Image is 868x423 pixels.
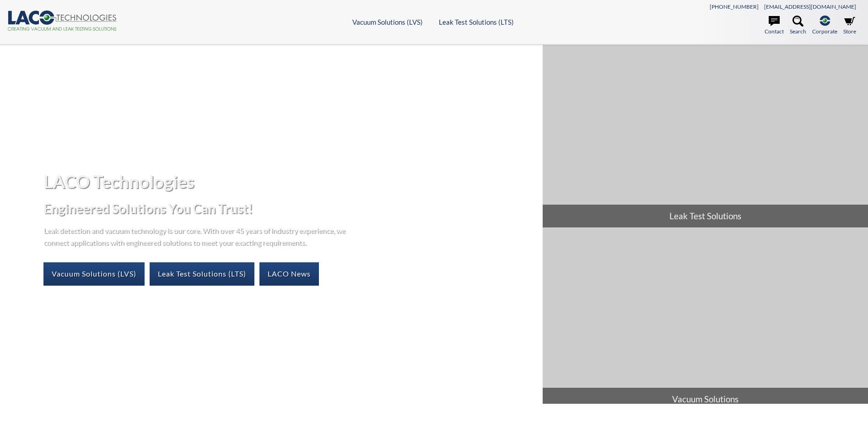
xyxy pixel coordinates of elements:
a: Vacuum Solutions (LVS) [43,262,145,285]
a: Store [843,16,856,36]
h1: LACO Technologies [43,170,535,193]
a: Leak Test Solutions (LTS) [439,18,514,26]
a: Vacuum Solutions [543,228,868,411]
a: Vacuum Solutions (LVS) [352,18,423,26]
a: Contact [765,16,784,36]
span: Vacuum Solutions [543,388,868,411]
span: Corporate [812,27,837,36]
a: [PHONE_NUMBER] [710,3,759,10]
a: [EMAIL_ADDRESS][DOMAIN_NAME] [764,3,856,10]
a: Leak Test Solutions [543,45,868,228]
a: Search [790,16,806,36]
a: Leak Test Solutions (LTS) [150,262,254,285]
p: Leak detection and vacuum technology is our core. With over 45 years of industry experience, we c... [43,224,350,248]
h2: Engineered Solutions You Can Trust! [43,200,535,217]
span: Leak Test Solutions [543,205,868,228]
a: LACO News [259,262,319,285]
